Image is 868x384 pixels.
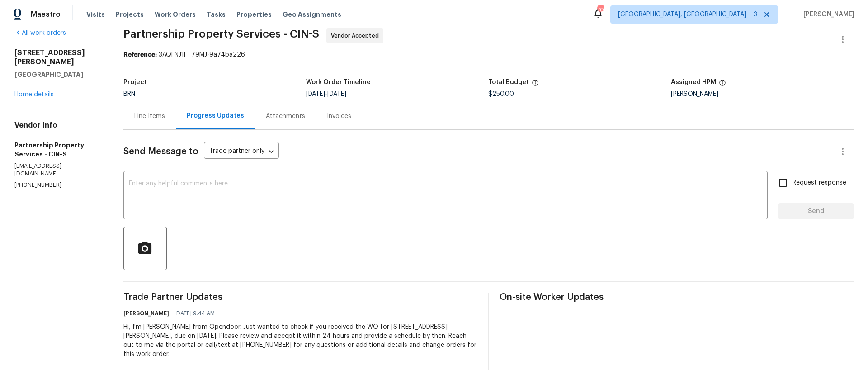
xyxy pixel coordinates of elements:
span: BRN [123,91,135,97]
p: [PHONE_NUMBER] [14,181,102,189]
a: All work orders [14,30,66,36]
span: Geo Assignments [283,10,341,19]
span: Work Orders [155,10,196,19]
div: Line Items [134,112,165,121]
span: Properties [236,10,272,19]
span: Visits [86,10,105,19]
span: Projects [116,10,144,19]
h5: Work Order Timeline [306,79,371,85]
span: [GEOGRAPHIC_DATA], [GEOGRAPHIC_DATA] + 3 [618,10,757,19]
span: The total cost of line items that have been proposed by Opendoor. This sum includes line items th... [532,79,539,91]
span: Tasks [207,11,226,18]
h5: Total Budget [488,79,529,85]
span: [DATE] [306,91,325,97]
h4: Vendor Info [14,121,102,130]
b: Reference: [123,52,157,58]
h5: [GEOGRAPHIC_DATA] [14,70,102,79]
p: [EMAIL_ADDRESS][DOMAIN_NAME] [14,162,102,178]
span: [PERSON_NAME] [800,10,854,19]
span: $250.00 [488,91,514,97]
div: 3AQFNJ1FT79MJ-9a74ba226 [123,50,854,59]
span: Partnership Property Services - CIN-S [123,28,319,39]
h5: Project [123,79,147,85]
div: [PERSON_NAME] [671,91,854,97]
span: Trade Partner Updates [123,293,477,302]
span: [DATE] 9:44 AM [175,309,215,318]
span: Send Message to [123,147,198,156]
span: [DATE] [327,91,346,97]
h5: Assigned HPM [671,79,716,85]
span: On-site Worker Updates [500,293,854,302]
span: - [306,91,346,97]
span: Request response [793,178,846,188]
span: Vendor Accepted [331,31,382,40]
div: Invoices [327,112,351,121]
div: Trade partner only [204,144,279,159]
span: The hpm assigned to this work order. [719,79,726,91]
h2: [STREET_ADDRESS][PERSON_NAME] [14,48,102,66]
h5: Partnership Property Services - CIN-S [14,141,102,159]
div: Attachments [266,112,305,121]
h6: [PERSON_NAME] [123,309,169,318]
div: 70 [597,5,604,14]
div: Hi, I'm [PERSON_NAME] from Opendoor. Just wanted to check if you received the WO for [STREET_ADDR... [123,322,477,359]
a: Home details [14,91,54,98]
span: Maestro [31,10,61,19]
div: Progress Updates [187,111,244,120]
